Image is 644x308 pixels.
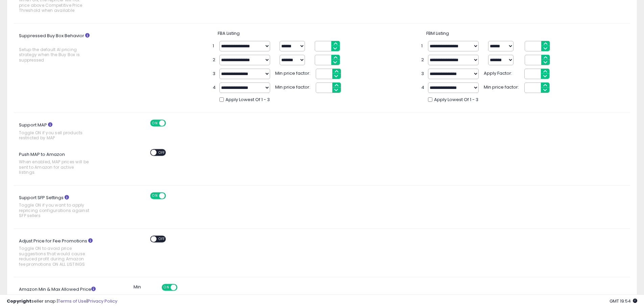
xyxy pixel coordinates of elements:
span: Apply Lowest Of 1 - 3 [434,97,478,103]
span: OFF [176,285,187,290]
label: Min [134,284,141,290]
label: Support MAP [14,120,108,144]
label: Push MAP to Amazon [14,149,108,179]
a: Terms of Use [58,298,87,304]
span: 2025-09-11 19:54 GMT [610,298,637,304]
span: OFF [165,193,176,198]
span: FBA Listing [218,30,240,37]
span: Min price factor: [275,82,312,91]
span: Toggle ON to avoid price suggestions that would cause reduced profit during Amazon fee promotions... [19,246,91,267]
strong: Copyright [7,298,31,304]
span: OFF [157,236,167,242]
label: Adjust Price for Fee Promotions [14,236,108,270]
span: When enabled, MAP prices will be sent to Amazon for active listings. [19,159,91,175]
span: ON [162,285,171,290]
span: 2 [421,57,425,63]
span: 4 [421,85,425,91]
span: ON [151,120,159,126]
span: Apply Lowest Of 1 - 3 [225,97,270,103]
span: OFF [165,120,176,126]
span: FBM Listing [426,30,449,37]
span: 1 [421,43,425,49]
label: Suppressed Buy Box Behavior [14,30,108,66]
span: 3 [421,71,425,77]
span: Apply Factor: [484,69,521,77]
span: OFF [157,149,167,155]
span: 4 [213,85,216,91]
div: seller snap | | [7,298,117,305]
span: Min price factor: [484,82,521,91]
span: Toggle ON if you sell products restricted by MAP [19,130,91,141]
span: 1 [213,43,216,49]
span: 2 [213,57,216,63]
span: ON [151,193,159,198]
a: Privacy Policy [88,298,117,304]
span: Toggle ON if you want to apply repricing configurations against SFP sellers [19,203,91,218]
span: 3 [213,71,216,77]
label: Support SFP Settings [14,192,108,222]
span: Min price factor: [275,69,312,77]
span: Setup the default AI pricing strategy when the Buy Box is suppressed [19,47,91,63]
